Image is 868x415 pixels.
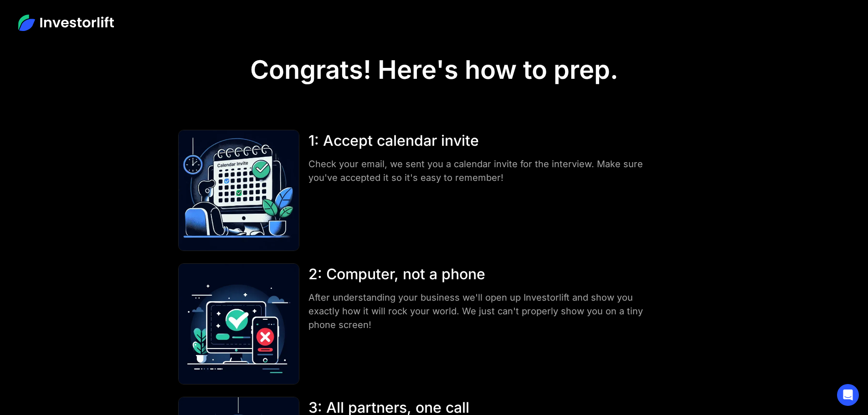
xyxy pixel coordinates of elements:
div: After understanding your business we'll open up Investorlift and show you exactly how it will roc... [308,291,652,332]
h1: Congrats! Here's how to prep. [250,55,618,85]
div: 2: Computer, not a phone [308,263,652,285]
div: Check your email, we sent you a calendar invite for the interview. Make sure you've accepted it s... [308,157,652,184]
div: Open Intercom Messenger [837,384,859,406]
div: 1: Accept calendar invite [308,130,652,152]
